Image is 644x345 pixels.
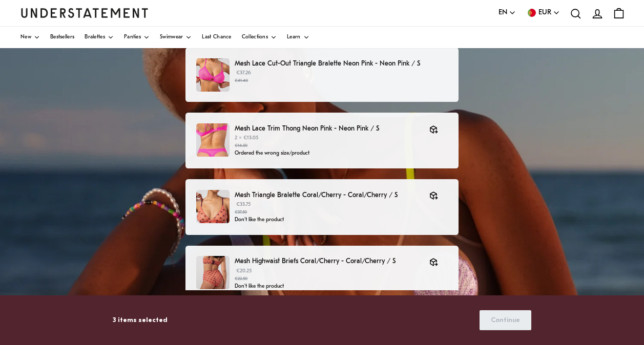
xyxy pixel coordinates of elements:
[20,8,149,17] a: Understatement Homepage
[235,58,448,69] p: Mesh Lace Cut-Out Triangle Bralette Neon Pink - Neon Pink / S
[242,27,277,48] a: Collections
[20,35,31,40] span: New
[235,283,419,291] p: Don't like the product
[235,190,419,201] p: Mesh Triangle Bralette Coral/Cherry - Coral/Cherry / S
[242,35,268,40] span: Collections
[235,210,247,214] strike: €37.50
[235,201,419,216] p: €33.75
[124,27,150,48] a: Panties
[50,27,74,48] a: Bestsellers
[498,7,507,18] span: EN
[235,267,419,283] p: €20.25
[526,7,560,18] button: EUR
[202,35,231,40] span: Last Chance
[124,35,141,40] span: Panties
[235,149,419,158] p: Ordered the wrong size/product
[287,27,309,48] a: Learn
[287,35,301,40] span: Learn
[498,7,516,18] button: EN
[196,123,230,157] img: NMLT-STR-004-6.jpg
[85,35,105,40] span: Bralettes
[235,216,419,224] p: Don't like the product
[202,27,231,48] a: Last Chance
[235,143,247,148] strike: €14.50
[196,190,230,223] img: CCME-BRA-004_1.jpg
[196,256,230,289] img: 208_81a4637c-b474-4a1b-9baa-3e23b6561bf7.jpg
[85,27,114,48] a: Bralettes
[196,58,230,92] img: NMLT-BRA-016-1.jpg
[235,78,248,83] strike: €41.40
[538,7,551,18] span: EUR
[20,27,40,48] a: New
[235,123,419,134] p: Mesh Lace Trim Thong Neon Pink - Neon Pink / S
[235,134,419,149] p: 2 × €13.05
[235,256,419,267] p: Mesh Highwaist Briefs Coral/Cherry - Coral/Cherry / S
[235,69,448,84] p: €37.26
[235,276,247,281] strike: €22.50
[160,27,192,48] a: Swimwear
[160,35,183,40] span: Swimwear
[50,35,74,40] span: Bestsellers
